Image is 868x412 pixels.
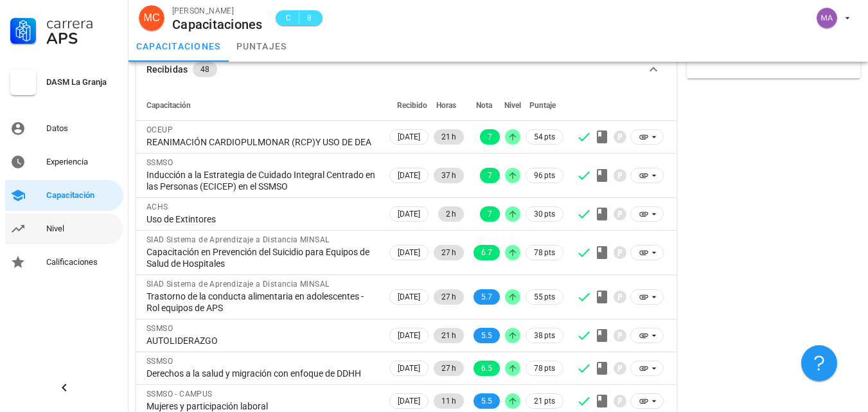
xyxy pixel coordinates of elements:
span: 21 pts [534,395,555,408]
span: 5.7 [481,289,492,305]
div: DASM La Granja [46,77,118,87]
a: Calificaciones [5,247,123,278]
span: 54 pts [534,130,555,143]
div: Datos [46,123,118,134]
div: Experiencia [46,157,118,167]
div: Derechos a la salud y migración con enfoque de DDHH [146,368,376,379]
div: Nivel [46,224,118,234]
span: Capacitación [146,101,191,110]
span: 37 h [441,168,456,183]
th: Nivel [502,90,523,121]
span: [DATE] [398,207,420,221]
span: 96 pts [534,169,555,182]
span: ACHS [146,202,168,211]
a: puntajes [229,31,295,62]
div: APS [46,31,118,46]
span: [DATE] [398,394,420,408]
div: Capacitación en Prevención del Suicidio para Equipos de Salud de Hospitales [146,246,376,269]
span: 27 h [441,361,456,376]
span: Puntaje [529,101,556,110]
div: Capacitaciones [172,17,263,31]
div: Inducción a la Estrategia de Cuidado Integral Centrado en las Personas (ECICEP) en el SSMSO [146,169,376,192]
span: 21 h [441,129,456,145]
a: Capacitación [5,180,123,211]
div: avatar [139,5,164,31]
span: 7 [488,168,492,183]
span: SSMSO [146,324,173,333]
span: 78 pts [534,362,555,375]
span: Recibido [397,101,427,110]
span: [DATE] [398,168,420,183]
div: Uso de Extintores [146,213,376,225]
div: Mujeres y participación laboral [146,400,376,412]
button: Recibidas 48 [136,49,677,90]
span: 21 h [441,328,456,343]
th: Puntaje [523,90,566,121]
span: 7 [488,206,492,222]
div: REANIMACIÓN CARDIOPULMONAR (RCP)Y USO DE DEA [146,136,376,148]
span: [DATE] [398,246,420,260]
span: Nota [476,101,492,110]
th: Horas [431,90,466,121]
a: capacitaciones [128,31,229,62]
span: Nivel [504,101,521,110]
div: Calificaciones [46,257,118,267]
span: 5.5 [481,393,492,409]
div: Capacitación [46,190,118,201]
span: OCEUP [146,125,173,134]
span: SSMSO - CAMPUS [146,390,213,399]
span: 55 pts [534,291,555,303]
a: Nivel [5,213,123,244]
div: Trastorno de la conducta alimentaria en adolescentes - Rol equipos de APS [146,291,376,314]
span: [DATE] [398,361,420,375]
span: 6.5 [481,361,492,376]
div: AUTOLIDERAZGO [146,335,376,346]
a: Datos [5,113,123,144]
th: Nota [466,90,502,121]
span: 5.5 [481,328,492,343]
span: MC [144,5,160,31]
span: 11 h [441,393,456,409]
span: SSMSO [146,158,173,167]
div: [PERSON_NAME] [172,4,263,17]
span: 27 h [441,245,456,260]
span: 38 pts [534,329,555,342]
span: SSMSO [146,357,173,366]
span: Horas [436,101,456,110]
div: Carrera [46,15,118,31]
span: 7 [488,129,492,145]
span: [DATE] [398,290,420,304]
span: 6.7 [481,245,492,260]
span: C [283,12,294,24]
span: 30 pts [534,208,555,220]
span: 27 h [441,289,456,305]
div: Recibidas [146,62,188,76]
span: 78 pts [534,246,555,259]
span: SIAD Sistema de Aprendizaje a Distancia MINSAL [146,235,329,244]
th: Capacitación [136,90,387,121]
span: 8 [305,12,315,24]
div: avatar [817,8,837,28]
th: Recibido [387,90,431,121]
span: [DATE] [398,328,420,343]
a: Experiencia [5,147,123,177]
span: 2 h [446,206,456,222]
span: SIAD Sistema de Aprendizaje a Distancia MINSAL [146,280,329,289]
span: 48 [200,62,209,77]
span: [DATE] [398,130,420,144]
